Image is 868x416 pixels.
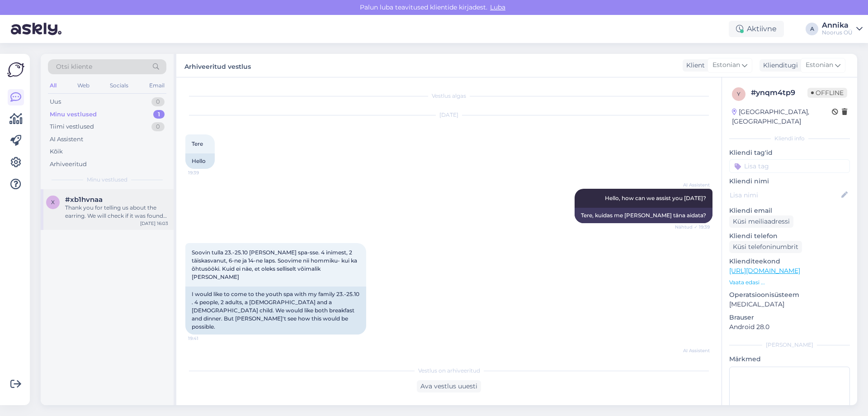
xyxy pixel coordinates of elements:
p: Brauser [729,313,850,322]
div: 0 [151,97,165,106]
div: Hello [185,153,215,169]
span: Luba [487,3,508,11]
span: y [737,91,741,97]
span: AI Assistent [676,347,710,354]
img: Askly Logo [7,61,24,78]
div: Klienditugi [759,61,798,70]
p: Klienditeekond [729,257,850,266]
span: Otsi kliente [56,62,92,72]
span: 19:41 [188,335,222,342]
span: 19:39 [188,169,222,176]
div: All [48,80,58,91]
div: Uus [50,97,61,106]
label: Arhiveeritud vestlus [184,59,251,72]
div: [GEOGRAPHIC_DATA], [GEOGRAPHIC_DATA] [732,107,832,126]
div: Arhiveeritud [50,160,87,169]
span: Hello, how can we assist you [DATE]? [605,195,706,201]
div: [DATE] [185,111,712,119]
div: Minu vestlused [50,110,97,119]
p: [MEDICAL_DATA] [729,300,850,309]
div: Web [75,80,91,91]
p: Android 28.0 [729,322,850,332]
div: [PERSON_NAME] [729,341,850,349]
span: AI Assistent [676,182,710,188]
input: Lisa tag [729,159,850,173]
span: Estonian [806,60,833,70]
div: Aktiivne [729,21,784,37]
div: # ynqm4tp9 [751,87,807,98]
div: A [806,23,818,35]
p: Kliendi telefon [729,231,850,241]
div: Email [147,80,166,91]
div: Tiimi vestlused [50,122,94,131]
div: Küsi meiliaadressi [729,215,793,228]
span: Offline [807,88,847,98]
div: Küsi telefoninumbrit [729,241,802,253]
div: I would like to come to the youth spa with my family 23.-25.10 . 4 people, 2 adults, a [DEMOGRAPH... [185,287,366,335]
span: #xb1hvnaa [65,196,103,204]
div: Vestlus algas [185,92,712,100]
div: 0 [151,122,165,131]
div: Kliendi info [729,134,850,143]
div: Tere, kuidas me [PERSON_NAME] täna aidata? [575,208,712,223]
p: Märkmed [729,354,850,364]
div: Klient [683,61,705,70]
input: Lisa nimi [730,190,840,200]
p: Kliendi tag'id [729,148,850,158]
div: Noorus OÜ [822,29,853,36]
div: Thank you for telling us about the earring. We will check if it was found in room 302. [65,204,168,220]
span: Minu vestlused [87,176,127,184]
a: AnnikaNoorus OÜ [822,22,863,36]
div: AI Assistent [50,135,83,144]
div: Annika [822,22,853,29]
div: 1 [153,110,165,119]
span: Soovin tulla 23.-25.10 [PERSON_NAME] spa-sse. 4 inimest, 2 täiskasvanut, 6-ne ja 14-ne laps. Soov... [192,249,359,280]
p: Kliendi nimi [729,177,850,186]
a: [URL][DOMAIN_NAME] [729,267,800,275]
div: Socials [108,80,130,91]
p: Vaata edasi ... [729,278,850,287]
span: Tere [192,140,203,147]
span: Vestlus on arhiveeritud [418,367,480,375]
span: x [51,199,55,206]
span: Nähtud ✓ 19:39 [675,224,710,230]
div: Kõik [50,147,63,156]
div: Ava vestlus uuesti [417,380,481,392]
div: [DATE] 16:03 [140,220,168,227]
p: Kliendi email [729,206,850,215]
span: Estonian [712,60,740,70]
p: Operatsioonisüsteem [729,290,850,300]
